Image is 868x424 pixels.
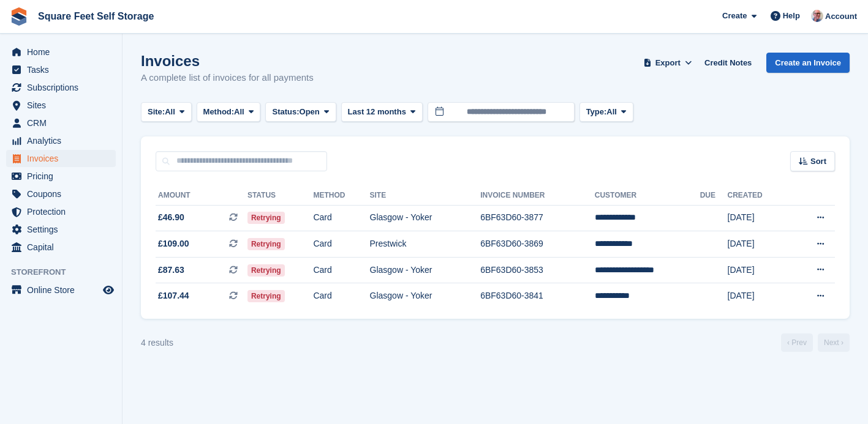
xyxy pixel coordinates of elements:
td: 6BF63D60-3841 [480,283,595,309]
span: Pricing [27,168,100,185]
td: [DATE] [728,231,790,258]
span: Export [655,57,681,69]
th: Customer [595,186,700,206]
a: menu [6,185,116,203]
h1: Invoices [141,53,314,69]
td: Card [313,283,369,309]
span: Help [783,10,800,22]
a: menu [6,168,116,185]
span: Retrying [247,290,285,302]
th: Amount [156,186,247,206]
span: Site: [148,106,165,118]
td: Prestwick [370,231,481,258]
span: Coupons [27,185,100,203]
span: Status: [272,106,299,118]
a: menu [6,43,116,61]
span: Protection [27,203,100,220]
button: Last 12 months [341,102,423,122]
nav: Page [779,333,852,352]
button: Type: All [579,102,633,122]
a: menu [6,150,116,167]
td: [DATE] [728,257,790,283]
button: Status: Open [265,102,336,122]
th: Method [313,186,369,206]
img: David Greer [811,10,823,22]
td: [DATE] [728,205,790,231]
span: £109.00 [158,237,189,250]
span: Online Store [27,281,100,299]
a: menu [6,114,116,132]
span: £46.90 [158,211,184,224]
span: Capital [27,239,100,256]
td: Card [313,231,369,258]
a: menu [6,97,116,114]
a: menu [6,79,116,96]
span: Sites [27,97,100,114]
button: Site: All [141,102,192,122]
span: Storefront [11,266,122,278]
span: Create [722,10,747,22]
span: Retrying [247,212,285,224]
td: [DATE] [728,283,790,309]
a: menu [6,281,116,299]
td: 6BF63D60-3877 [480,205,595,231]
span: Analytics [27,132,100,149]
span: Last 12 months [348,106,406,118]
div: 4 results [141,337,173,349]
a: Square Feet Self Storage [33,6,159,26]
a: menu [6,221,116,238]
span: Subscriptions [27,79,100,96]
th: Invoice Number [480,186,595,206]
span: Tasks [27,61,100,78]
span: Method: [203,106,235,118]
a: Create an Invoice [766,53,850,73]
td: Glasgow - Yoker [370,205,481,231]
span: Open [300,106,320,118]
a: menu [6,203,116,220]
span: £87.63 [158,264,184,277]
span: £107.44 [158,289,189,302]
span: Type: [586,106,607,118]
img: stora-icon-8386f47178a22dfd0bd8f6a31ec36ba5ce8667c1dd55bd0f319d3a0aa187defe.svg [10,7,28,26]
td: Glasgow - Yoker [370,257,481,283]
button: Method: All [197,102,261,122]
span: Retrying [247,238,285,250]
td: 6BF63D60-3869 [480,231,595,258]
td: Card [313,257,369,283]
span: All [606,106,617,118]
p: A complete list of invoices for all payments [141,71,314,85]
a: Preview store [101,283,116,297]
span: Invoices [27,150,100,167]
a: Previous [781,333,813,352]
span: CRM [27,114,100,132]
th: Status [247,186,314,206]
td: Card [313,205,369,231]
td: Glasgow - Yoker [370,283,481,309]
span: Sort [810,155,826,168]
th: Site [370,186,481,206]
a: menu [6,132,116,149]
th: Due [700,186,728,206]
a: Next [818,333,850,352]
a: menu [6,61,116,78]
button: Export [641,53,695,73]
a: Credit Notes [700,53,757,73]
span: Account [825,10,857,23]
a: menu [6,239,116,256]
span: Retrying [247,264,285,277]
span: Home [27,43,100,61]
td: 6BF63D60-3853 [480,257,595,283]
th: Created [728,186,790,206]
span: All [165,106,175,118]
span: Settings [27,221,100,238]
span: All [234,106,244,118]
